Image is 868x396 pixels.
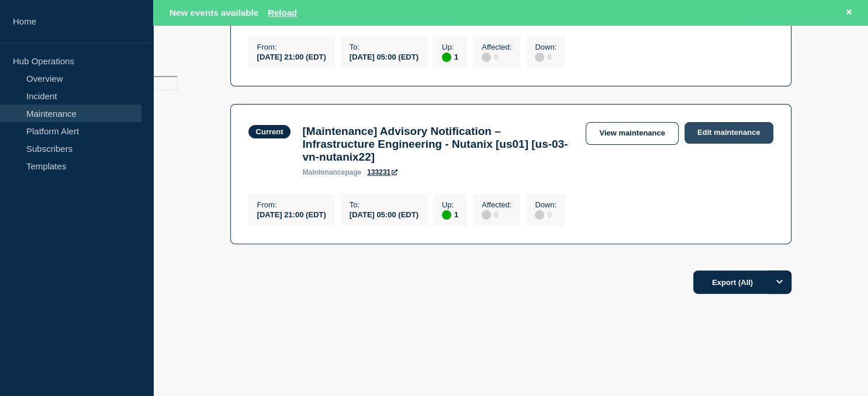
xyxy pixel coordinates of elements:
[302,168,345,176] span: maintenance
[367,168,397,176] a: 133231
[350,209,419,219] div: [DATE] 05:00 (EDT)
[693,270,791,294] button: Export (All)
[268,8,297,18] button: Reload
[535,53,544,62] div: disabled
[442,209,458,220] div: 1
[350,43,419,51] p: To :
[535,43,556,51] p: Down :
[442,43,458,51] p: Up :
[257,200,326,209] p: From :
[768,270,791,294] button: Options
[350,51,419,61] div: [DATE] 05:00 (EDT)
[482,210,491,220] div: disabled
[257,43,326,51] p: From :
[256,127,283,136] div: Current
[257,51,326,61] div: [DATE] 21:00 (EDT)
[535,200,556,209] p: Down :
[482,43,511,51] p: Affected :
[442,53,451,62] div: up
[302,125,574,164] h3: [Maintenance] Advisory Notification – Infrastructure Engineering - Nutanix [us01] [us-03-vn-nutan...
[442,51,458,62] div: 1
[684,122,773,144] a: Edit maintenance
[170,8,258,18] span: New events available
[302,168,361,176] p: page
[586,122,678,145] a: View maintenance
[257,209,326,219] div: [DATE] 21:00 (EDT)
[482,200,511,209] p: Affected :
[482,53,491,62] div: disabled
[482,51,511,62] div: 0
[442,200,458,209] p: Up :
[535,209,556,220] div: 0
[482,209,511,220] div: 0
[442,210,451,220] div: up
[535,210,544,220] div: disabled
[535,51,556,62] div: 0
[350,200,419,209] p: To :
